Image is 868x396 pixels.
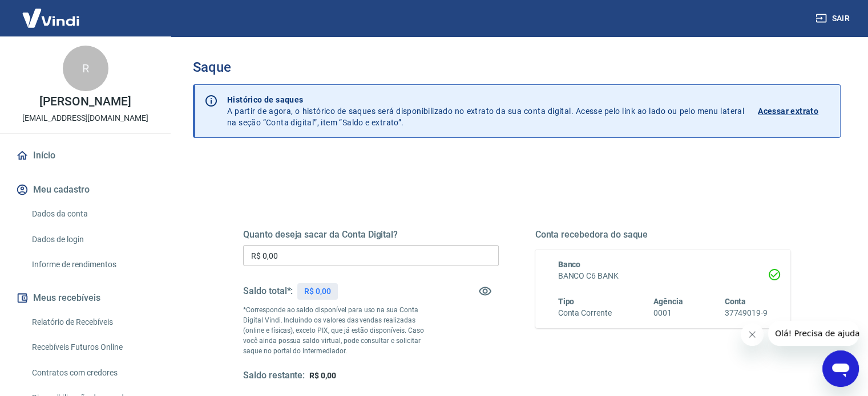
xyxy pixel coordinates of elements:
[27,228,157,251] a: Dados de login
[741,323,764,346] iframe: Fechar mensagem
[535,229,791,240] h5: Conta recebedora do saque
[227,94,744,105] p: Histórico de saques
[558,260,581,269] span: Banco
[243,285,293,297] h5: Saldo total*:
[27,361,157,385] a: Contratos com credores
[27,311,157,334] a: Relatório de Recebíveis
[813,8,854,29] button: Sair
[193,59,841,75] h3: Saque
[304,285,331,297] p: R$ 0,00
[758,105,818,117] p: Acessar extrato
[227,94,744,128] p: A partir de agora, o histórico de saques será disponibilizado no extrato da sua conta digital. Ac...
[27,336,157,359] a: Recebíveis Futuros Online
[653,297,683,306] span: Agência
[243,229,499,240] h5: Quanto deseja sacar da Conta Digital?
[243,370,305,382] h5: Saldo restante:
[22,112,148,124] p: [EMAIL_ADDRESS][DOMAIN_NAME]
[758,94,831,128] a: Acessar extrato
[558,270,768,282] h6: BANCO C6 BANK
[14,143,157,168] a: Início
[309,371,336,380] span: R$ 0,00
[724,297,746,306] span: Conta
[39,96,131,108] p: [PERSON_NAME]
[14,1,88,35] img: Vindi
[63,46,108,91] div: R
[243,305,435,356] p: *Corresponde ao saldo disponível para uso na sua Conta Digital Vindi. Incluindo os valores das ve...
[724,307,768,319] h6: 37749019-9
[14,285,157,311] button: Meus recebíveis
[653,307,683,319] h6: 0001
[558,307,612,319] h6: Conta Corrente
[822,350,859,387] iframe: Botão para abrir a janela de mensagens
[7,8,96,17] span: Olá! Precisa de ajuda?
[558,297,575,306] span: Tipo
[27,202,157,226] a: Dados da conta
[14,177,157,202] button: Meu cadastro
[768,321,859,346] iframe: Mensagem da empresa
[27,253,157,276] a: Informe de rendimentos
